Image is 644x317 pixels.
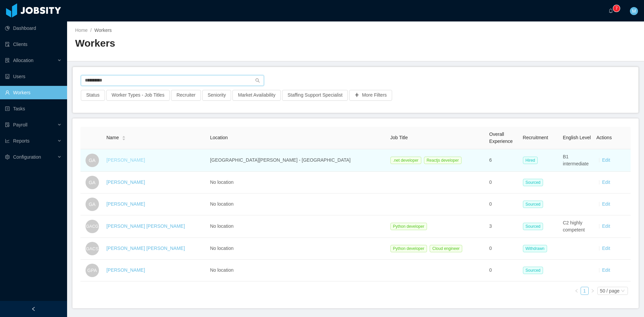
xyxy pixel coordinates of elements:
i: icon: file-protect [5,122,10,127]
a: Edit [602,179,610,185]
a: icon: userWorkers [5,86,62,99]
i: icon: down [621,289,625,294]
i: icon: bell [608,8,613,13]
a: [PERSON_NAME] [106,179,145,185]
span: GACS [86,242,98,255]
td: 0 [487,172,520,194]
a: Edit [602,267,610,273]
a: Sourced [523,201,546,207]
span: GA [89,154,95,167]
a: [PERSON_NAME] [106,267,145,273]
a: Edit [602,246,610,251]
span: Withdrawn [523,245,547,252]
button: Staffing Support Specialist [282,90,348,101]
span: Reactjs developer [424,157,462,164]
span: Cloud engineer [430,245,462,252]
a: [PERSON_NAME] [PERSON_NAME] [106,246,185,251]
span: / [90,28,92,33]
span: Hired [523,157,538,164]
a: Edit [602,223,610,229]
span: Sourced [523,267,543,274]
td: [GEOGRAPHIC_DATA][PERSON_NAME] - [GEOGRAPHIC_DATA] [207,149,387,172]
a: [PERSON_NAME] [PERSON_NAME] [106,223,185,229]
span: Location [210,135,228,140]
span: Sourced [523,179,543,186]
span: Reports [13,138,30,144]
span: Python developer [390,245,427,252]
a: Home [75,28,88,33]
a: Sourced [523,267,546,273]
button: Market Availability [232,90,281,101]
a: [PERSON_NAME] [106,157,145,163]
h2: Workers [75,37,356,50]
span: Overall Experience [489,131,513,144]
td: No location [207,215,387,238]
a: Withdrawn [523,246,550,251]
i: icon: solution [5,58,10,63]
span: Job Title [390,135,408,140]
sup: 7 [613,5,620,12]
td: No location [207,238,387,260]
span: Configuration [13,154,41,160]
a: Edit [602,157,610,163]
a: icon: pie-chartDashboard [5,21,62,35]
button: icon: plusMore Filters [349,90,392,101]
td: 0 [487,194,520,215]
i: icon: search [255,78,260,83]
a: Hired [523,157,541,163]
i: icon: caret-down [122,138,125,140]
td: C2 highly competent [560,215,594,238]
div: Sort [122,135,126,140]
span: Name [106,134,119,141]
span: Sourced [523,201,543,208]
span: Recruitment [523,135,548,140]
li: 1 [581,287,589,295]
i: icon: caret-up [122,135,125,137]
span: Actions [596,135,612,140]
i: icon: line-chart [5,139,10,143]
td: No location [207,172,387,194]
a: icon: robotUsers [5,70,62,83]
a: Edit [602,201,610,207]
button: Seniority [202,90,231,101]
a: 1 [581,287,588,295]
td: 3 [487,215,520,238]
button: Worker Types - Job Titles [106,90,170,101]
span: Python developer [390,223,427,230]
span: GPA [87,264,97,277]
a: [PERSON_NAME] [106,201,145,207]
i: icon: setting [5,155,10,159]
i: icon: left [575,289,579,293]
span: Sourced [523,223,543,230]
span: Allocation [13,58,34,63]
button: Status [81,90,105,101]
span: Workers [94,28,112,33]
a: Sourced [523,223,546,229]
button: Recruiter [171,90,201,101]
span: GACG [86,220,98,232]
p: 7 [615,5,618,12]
td: B1 intermediate [560,149,594,172]
li: Next Page [589,287,597,295]
td: 0 [487,238,520,260]
span: Payroll [13,122,28,127]
i: icon: right [591,289,595,293]
a: icon: profileTasks [5,102,62,115]
td: No location [207,260,387,281]
span: GA [89,176,95,189]
li: Previous Page [573,287,581,295]
span: M [632,7,636,15]
a: icon: auditClients [5,38,62,51]
span: .net developer [390,157,421,164]
span: English Level [563,135,591,140]
a: Sourced [523,179,546,185]
td: 6 [487,149,520,172]
td: No location [207,194,387,215]
span: GA [89,198,95,211]
div: 50 / page [600,287,620,295]
td: 0 [487,260,520,281]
